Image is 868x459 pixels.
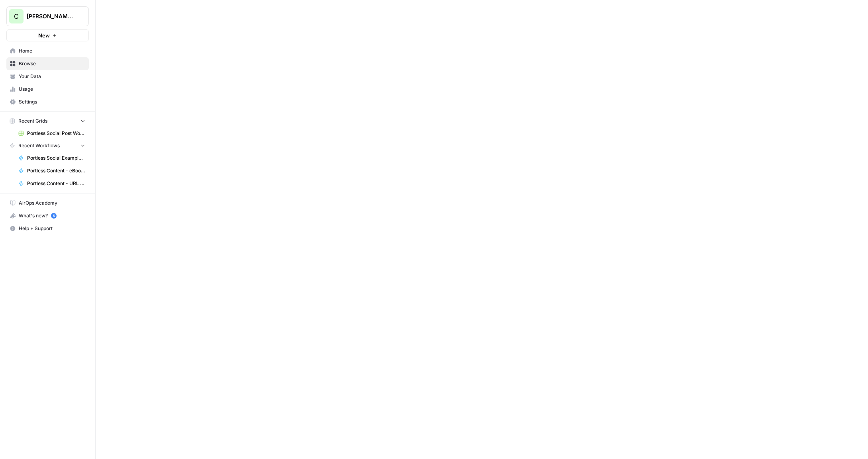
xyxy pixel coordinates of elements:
[27,167,85,174] span: Portless Content - eBook Flow
[6,96,89,108] a: Settings
[15,127,89,140] a: Portless Social Post Workflow
[19,73,85,80] span: Your Data
[6,83,89,96] a: Usage
[18,117,47,125] span: Recent Grids
[19,199,85,207] span: AirOps Academy
[15,164,89,177] a: Portless Content - eBook Flow
[19,225,85,232] span: Help + Support
[19,47,85,55] span: Home
[27,180,85,187] span: Portless Content - URL Flow
[19,60,85,67] span: Browse
[15,177,89,190] a: Portless Content - URL Flow
[6,29,89,41] button: New
[14,12,19,21] span: C
[27,130,85,137] span: Portless Social Post Workflow
[7,210,88,222] div: What's new?
[6,70,89,83] a: Your Data
[6,6,89,26] button: Workspace: Chris's Workspace
[6,197,89,209] a: AirOps Academy
[6,57,89,70] a: Browse
[19,86,85,93] span: Usage
[18,142,60,149] span: Recent Workflows
[19,98,85,105] span: Settings
[53,214,55,218] text: 5
[27,154,85,162] span: Portless Social Example Flow
[15,152,89,164] a: Portless Social Example Flow
[27,12,75,20] span: [PERSON_NAME]'s Workspace
[6,209,89,222] button: What's new? 5
[6,115,89,127] button: Recent Grids
[51,213,57,219] a: 5
[6,222,89,235] button: Help + Support
[38,31,50,39] span: New
[6,140,89,152] button: Recent Workflows
[6,45,89,57] a: Home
